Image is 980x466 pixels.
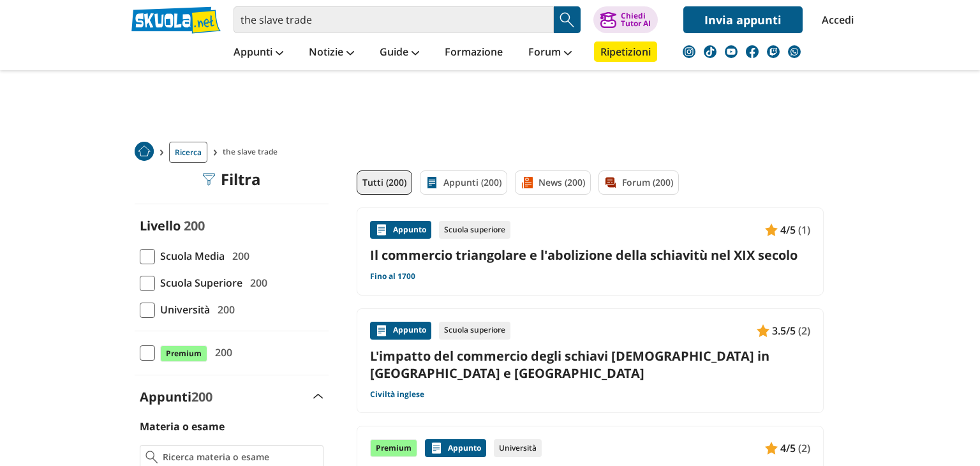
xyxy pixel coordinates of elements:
img: Appunti contenuto [757,324,769,337]
img: twitch [767,45,780,58]
img: Home [135,142,154,161]
span: Scuola Superiore [155,274,242,291]
input: Cerca appunti, riassunti o versioni [234,6,554,33]
img: Ricerca materia o esame [145,451,158,463]
img: Appunti contenuto [430,442,443,455]
div: Premium [370,439,417,457]
span: (2) [798,322,810,339]
img: News filtro contenuto [521,176,533,189]
label: Livello [140,217,181,234]
img: Appunti contenuto [765,442,778,455]
span: Scuola Media [155,248,225,264]
img: Appunti filtro contenuto [426,176,438,189]
span: 3.5/5 [772,322,796,339]
span: 200 [245,274,267,291]
span: the slave trade [223,142,283,163]
div: Chiedi Tutor AI [621,12,651,27]
label: Materia o esame [140,419,225,433]
img: tiktok [704,45,716,58]
a: Appunti [230,41,286,64]
div: Filtra [203,170,261,188]
a: Notizie [306,41,357,64]
div: Appunto [370,322,431,340]
a: Guide [376,41,422,64]
span: Università [155,301,210,318]
span: Premium [160,345,207,362]
img: Appunti contenuto [765,223,778,236]
img: Appunti contenuto [375,324,388,337]
a: Forum [525,41,575,64]
a: Tutti (200) [357,170,412,195]
a: L'impatto del commercio degli schiavi [DEMOGRAPHIC_DATA] in [GEOGRAPHIC_DATA] e [GEOGRAPHIC_DATA] [370,347,810,382]
img: youtube [725,45,738,58]
div: Appunto [370,221,431,239]
span: 200 [210,344,232,361]
img: Appunti contenuto [375,223,388,236]
img: instagram [683,45,695,58]
img: Apri e chiudi sezione [313,394,323,399]
span: 4/5 [780,222,796,238]
img: facebook [746,45,759,58]
span: 200 [184,217,205,234]
a: Il commercio triangolare e l'abolizione della schiavitù nel XIX secolo [370,246,810,264]
input: Ricerca materia o esame [163,451,318,463]
a: Fino al 1700 [370,271,415,282]
img: Filtra filtri mobile [203,173,216,186]
label: Appunti [140,388,212,405]
span: 200 [227,248,249,264]
img: Forum filtro contenuto [604,176,617,189]
a: Ricerca [169,142,207,163]
span: 4/5 [780,440,796,456]
div: Scuola superiore [439,221,510,239]
button: Search Button [554,6,581,33]
span: (1) [798,222,810,238]
div: Università [494,439,542,457]
span: 200 [191,388,212,405]
a: Appunti (200) [420,170,507,195]
button: ChiediTutor AI [593,6,658,33]
img: Cerca appunti, riassunti o versioni [558,10,577,29]
a: Civiltà inglese [370,389,424,400]
a: Forum (200) [598,170,679,195]
a: News (200) [515,170,591,195]
a: Invia appunti [683,6,803,33]
a: Formazione [442,41,506,64]
img: WhatsApp [788,45,801,58]
a: Ripetizioni [594,41,657,62]
a: Accedi [822,6,849,33]
a: Home [135,142,154,163]
span: (2) [798,440,810,456]
span: 200 [212,301,235,318]
div: Scuola superiore [439,322,510,340]
div: Appunto [425,439,486,457]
